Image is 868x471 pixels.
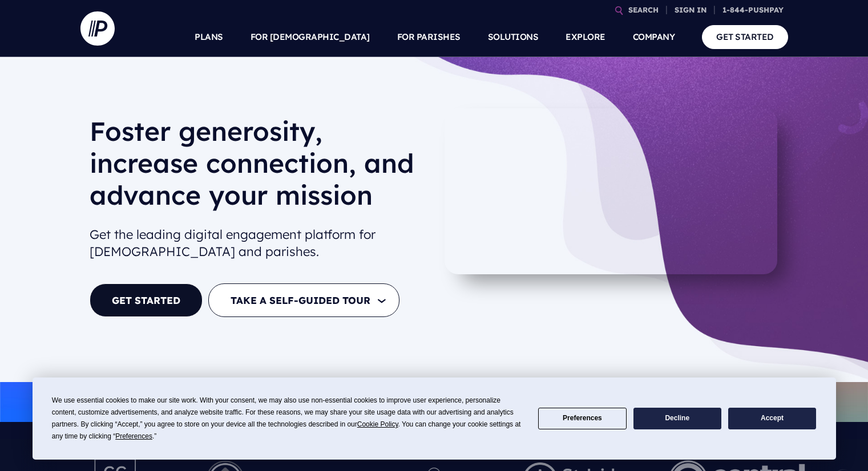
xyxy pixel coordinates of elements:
h2: Get the leading digital engagement platform for [DEMOGRAPHIC_DATA] and parishes. [90,221,425,266]
a: GET STARTED [90,283,203,317]
button: TAKE A SELF-GUIDED TOUR [208,283,399,317]
a: GET STARTED [702,25,788,48]
span: Cookie Policy [357,420,398,428]
a: EXPLORE [566,17,605,57]
a: FOR PARISHES [397,17,461,57]
button: Preferences [538,408,626,430]
a: PLANS [195,17,223,57]
button: Decline [633,408,721,430]
span: Preferences [115,432,152,440]
a: COMPANY [633,17,675,57]
a: SOLUTIONS [488,17,539,57]
h1: Foster generosity, increase connection, and advance your mission [90,115,425,220]
a: FOR [DEMOGRAPHIC_DATA] [251,17,370,57]
div: Cookie Consent Prompt [33,377,836,460]
button: Accept [728,408,816,430]
div: We use essential cookies to make our site work. With your consent, we may also use non-essential ... [52,395,524,442]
